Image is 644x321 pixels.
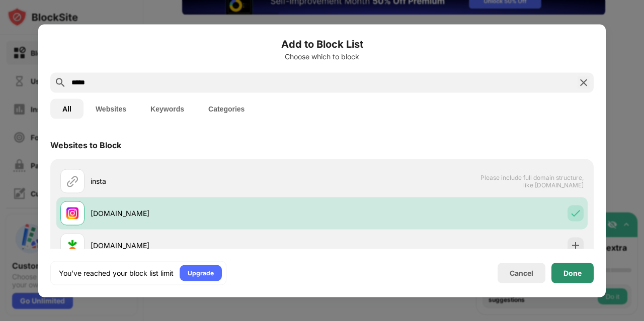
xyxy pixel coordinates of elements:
[563,269,582,277] div: Done
[91,240,322,251] div: [DOMAIN_NAME]
[84,98,138,119] button: Websites
[578,76,590,88] img: search-close
[66,239,78,251] img: favicons
[480,173,584,188] span: Please include full domain structure, like [DOMAIN_NAME]
[50,52,594,60] div: Choose which to block
[66,175,78,187] img: url.svg
[54,76,66,88] img: search.svg
[59,268,174,278] div: You’ve reached your block list limit
[188,268,214,278] div: Upgrade
[138,98,196,119] button: Keywords
[66,207,78,219] img: favicons
[50,140,121,150] div: Websites to Block
[91,176,322,186] div: insta
[196,98,257,119] button: Categories
[50,36,594,51] h6: Add to Block List
[91,208,322,219] div: [DOMAIN_NAME]
[50,98,84,119] button: All
[510,269,533,277] div: Cancel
